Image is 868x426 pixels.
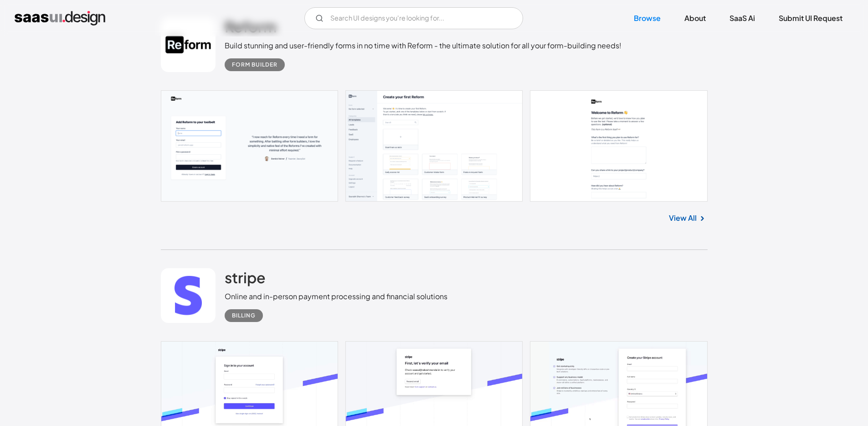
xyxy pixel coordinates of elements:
[225,40,621,51] div: Build stunning and user-friendly forms in no time with Reform - the ultimate solution for all you...
[304,7,523,29] input: Search UI designs you're looking for...
[669,213,697,223] a: View All
[15,11,105,26] a: home
[232,310,256,321] div: Billing
[225,291,447,302] div: Online and in-person payment processing and financial solutions
[719,8,766,28] a: SaaS Ai
[673,8,717,28] a: About
[623,8,672,28] a: Browse
[304,7,523,29] form: Email Form
[232,59,277,70] div: Form Builder
[768,8,853,28] a: Submit UI Request
[225,268,266,286] h2: stripe
[225,268,266,291] a: stripe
